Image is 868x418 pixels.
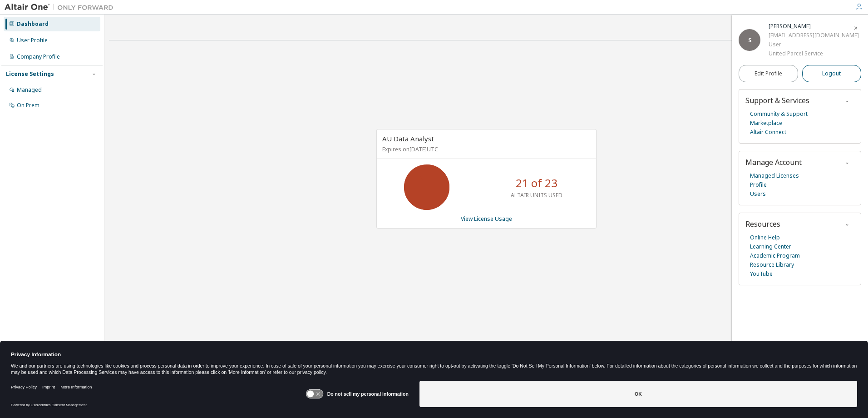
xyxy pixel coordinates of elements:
div: Company Profile [17,53,60,60]
button: Logout [802,65,862,82]
div: On Prem [17,102,39,109]
p: 21 of 23 [516,175,557,191]
span: Logout [822,69,841,78]
span: AU Data Analyst [382,134,434,143]
a: Marketplace [750,119,782,128]
div: United Parcel Service [769,49,859,58]
div: Shawn Flynn [769,22,859,31]
span: Resources [745,219,780,229]
span: Manage Account [745,157,802,167]
a: Resource Library [750,260,794,269]
p: ALTAIR UNITS USED [511,191,562,199]
p: Expires on [DATE] UTC [382,145,588,153]
a: YouTube [750,269,773,279]
a: Edit Profile [739,65,798,82]
a: Learning Center [750,242,791,251]
span: Support & Services [745,95,809,105]
a: Managed Licenses [750,171,799,180]
div: User Profile [17,37,48,44]
a: Online Help [750,233,780,242]
div: License Settings [6,70,54,78]
span: S [748,36,751,44]
span: Edit Profile [755,70,782,77]
a: Altair Connect [750,128,786,137]
a: Users [750,189,766,199]
img: Altair One [5,3,118,12]
div: [EMAIL_ADDRESS][DOMAIN_NAME] [769,31,859,40]
div: Dashboard [17,20,49,28]
div: Managed [17,86,42,94]
div: User [769,40,859,49]
a: View License Usage [461,215,512,223]
a: Profile [750,180,767,189]
a: Community & Support [750,109,808,119]
a: Academic Program [750,251,800,260]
